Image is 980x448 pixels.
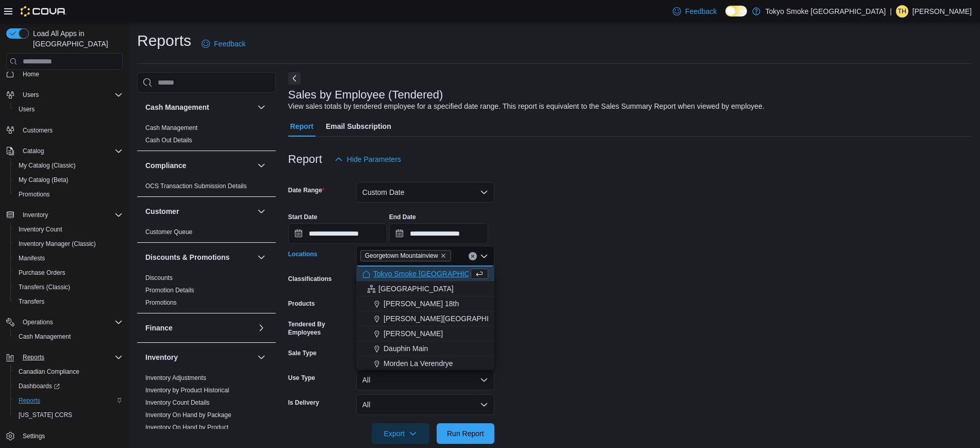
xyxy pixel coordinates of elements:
[145,387,229,394] a: Inventory by Product Historical
[2,88,127,102] button: Users
[19,68,43,80] a: Home
[356,311,494,326] button: [PERSON_NAME][GEOGRAPHIC_DATA]
[19,124,123,137] span: Customers
[365,251,438,261] span: Georgetown Mountainview
[145,228,192,236] a: Customer Queue
[255,351,268,363] button: Inventory
[14,366,123,378] span: Canadian Compliance
[255,205,268,218] button: Customer
[10,364,127,379] button: Canadian Compliance
[14,252,123,264] span: Manifests
[145,352,253,362] button: Inventory
[197,34,250,54] a: Feedback
[14,366,84,378] a: Canadian Compliance
[288,153,322,165] h3: Report
[10,187,127,202] button: Promotions
[14,103,123,115] span: Users
[356,341,494,356] button: Dauphin Main
[356,370,494,390] button: All
[10,266,127,280] button: Purchase Orders
[14,380,64,392] a: Dashboards
[145,206,253,217] button: Customer
[14,188,123,201] span: Promotions
[389,223,488,244] input: Press the down key to open a popover containing a calendar.
[10,408,127,422] button: [US_STATE] CCRS
[14,394,44,407] a: Reports
[288,186,325,194] label: Date Range
[2,428,127,443] button: Settings
[137,122,276,151] div: Cash Management
[14,409,76,421] a: [US_STATE] CCRS
[19,430,49,442] a: Settings
[330,149,405,170] button: Hide Parameters
[21,6,67,16] img: Cova
[145,287,194,294] a: Promotion Details
[23,91,39,99] span: Users
[356,296,494,311] button: [PERSON_NAME] 18th
[19,283,70,291] span: Transfers (Classic)
[2,208,127,222] button: Inventory
[389,213,416,221] label: End Date
[356,356,494,371] button: Morden La Verendrye
[10,237,127,251] button: Inventory Manager (Classic)
[447,428,484,439] span: Run Report
[145,182,247,190] span: OCS Transaction Submission Details
[19,429,123,442] span: Settings
[437,423,494,444] button: Run Report
[23,126,53,135] span: Customers
[19,240,96,248] span: Inventory Manager (Classic)
[29,28,123,49] span: Load All Apps in [GEOGRAPHIC_DATA]
[384,358,453,369] span: Morden La Verendrye
[145,252,229,262] h3: Discounts & Promotions
[347,154,401,164] span: Hide Parameters
[137,272,276,313] div: Discounts & Promotions
[145,298,177,307] span: Promotions
[19,190,50,198] span: Promotions
[23,70,39,78] span: Home
[10,393,127,408] button: Reports
[14,188,54,201] a: Promotions
[19,161,76,170] span: My Catalog (Classic)
[440,253,446,259] button: Remove Georgetown Mountainview from selection in this group
[14,281,123,293] span: Transfers (Classic)
[145,411,231,419] a: Inventory On Hand by Package
[145,411,231,419] span: Inventory On Hand by Package
[725,6,747,16] input: Dark Mode
[356,182,494,203] button: Custom Date
[255,101,268,113] button: Cash Management
[373,269,494,279] span: Tokyo Smoke [GEOGRAPHIC_DATA]
[23,211,48,219] span: Inventory
[23,147,44,155] span: Catalog
[14,252,49,264] a: Manifests
[288,250,318,258] label: Locations
[10,158,127,173] button: My Catalog (Classic)
[19,396,40,405] span: Reports
[19,333,71,341] span: Cash Management
[19,297,44,306] span: Transfers
[378,284,454,294] span: [GEOGRAPHIC_DATA]
[19,225,62,234] span: Inventory Count
[14,174,73,186] a: My Catalog (Beta)
[19,67,123,80] span: Home
[145,323,173,333] h3: Finance
[19,316,123,328] span: Operations
[10,379,127,393] a: Dashboards
[145,228,192,236] span: Customer Queue
[145,299,177,306] a: Promotions
[14,380,123,392] span: Dashboards
[2,66,127,81] button: Home
[145,274,173,281] a: Discounts
[14,103,39,115] a: Users
[898,5,906,18] span: TH
[14,238,123,250] span: Inventory Manager (Classic)
[19,145,48,157] button: Catalog
[23,353,44,361] span: Reports
[19,411,72,419] span: [US_STATE] CCRS
[669,1,721,22] a: Feedback
[145,286,194,294] span: Promotion Details
[14,295,123,308] span: Transfers
[288,320,352,337] label: Tendered By Employees
[145,374,206,382] span: Inventory Adjustments
[14,267,123,279] span: Purchase Orders
[255,159,268,172] button: Compliance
